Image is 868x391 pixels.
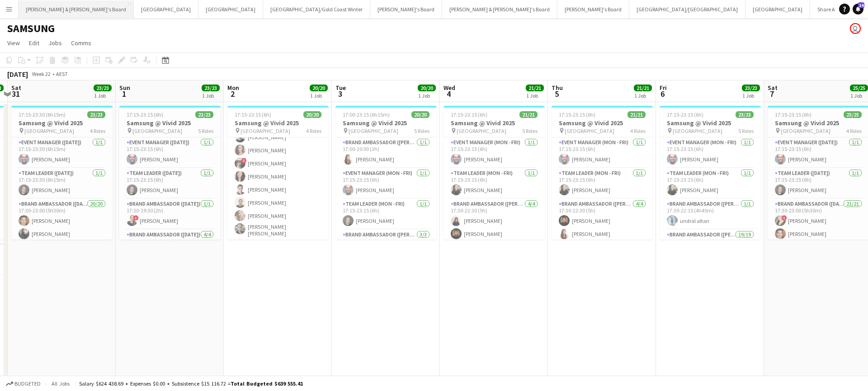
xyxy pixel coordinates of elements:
[227,119,329,127] h3: Samsung @ Vivid 2025
[660,119,761,127] h3: Samsung @ Vivid 2025
[349,127,398,134] span: [GEOGRAPHIC_DATA]
[48,39,62,47] span: Jobs
[660,168,761,199] app-card-role: Team Leader (Mon - Fri)1/117:15-23:15 (6h)[PERSON_NAME]
[559,111,595,118] span: 17:15-23:15 (6h)
[742,85,760,91] span: 23/23
[19,111,66,118] span: 17:15-23:30 (6h15m)
[745,0,810,18] button: [GEOGRAPHIC_DATA]
[552,106,653,240] div: 17:15-23:15 (6h)21/21Samsung @ Vivid 2025 [GEOGRAPHIC_DATA]4 RolesEvent Manager (Mon - Fri)1/117:...
[443,199,545,269] app-card-role: Brand Ambassador ([PERSON_NAME])4/417:30-22:30 (5h)[PERSON_NAME][PERSON_NAME]
[557,0,629,18] button: [PERSON_NAME]'s Board
[25,37,43,49] a: Edit
[630,127,646,134] span: 4 Roles
[443,137,545,168] app-card-role: Event Manager (Mon - Fri)1/117:15-23:15 (6h)[PERSON_NAME]
[673,127,722,134] span: [GEOGRAPHIC_DATA]
[850,85,868,91] span: 25/25
[7,39,20,47] span: View
[11,106,113,240] app-job-card: 17:15-23:30 (6h15m)23/23Samsung @ Vivid 2025 [GEOGRAPHIC_DATA]4 RolesEvent Manager ([DATE])1/117:...
[119,137,221,168] app-card-role: Event Manager ([DATE])1/117:15-23:15 (6h)[PERSON_NAME]
[11,137,113,168] app-card-role: Event Manager ([DATE])1/117:15-23:30 (6h15m)[PERSON_NAME]
[335,137,437,168] app-card-role: Brand Ambassador ([PERSON_NAME])1/117:00-20:00 (3h)[PERSON_NAME]
[335,168,437,199] app-card-role: Event Manager (Mon - Fri)1/117:15-23:15 (6h)[PERSON_NAME]
[119,84,130,92] span: Sun
[660,106,761,240] div: 17:15-23:15 (6h)23/23Samsung @ Vivid 2025 [GEOGRAPHIC_DATA]5 RolesEvent Manager (Mon - Fri)1/117:...
[195,111,213,118] span: 23/23
[370,0,442,18] button: [PERSON_NAME]'s Board
[119,230,221,300] app-card-role: Brand Ambassador ([DATE])4/417:30-22:00 (4h30m)
[94,85,112,91] span: 23/23
[565,127,614,134] span: [GEOGRAPHIC_DATA]
[766,89,778,99] span: 7
[118,89,130,99] span: 1
[634,92,651,99] div: 1 Job
[519,111,538,118] span: 21/21
[850,23,861,34] app-user-avatar: James Millard
[442,0,557,18] button: [PERSON_NAME] & [PERSON_NAME]'s Board
[67,37,95,49] a: Comms
[443,106,545,240] app-job-card: 17:15-23:15 (6h)21/21Samsung @ Vivid 2025 [GEOGRAPHIC_DATA]5 RolesEvent Manager (Mon - Fri)1/117:...
[418,92,435,99] div: 1 Job
[335,230,437,287] app-card-role: Brand Ambassador ([PERSON_NAME])3/317:30-22:00 (4h30m)
[552,199,653,269] app-card-role: Brand Ambassador ([PERSON_NAME])4/417:30-22:30 (5h)[PERSON_NAME][PERSON_NAME]
[526,85,544,91] span: 21/21
[198,127,213,134] span: 5 Roles
[132,127,182,134] span: [GEOGRAPHIC_DATA]
[50,380,71,387] span: All jobs
[335,106,437,240] app-job-card: 17:00-23:15 (6h15m)20/20Samsung @ Vivid 2025 [GEOGRAPHIC_DATA]5 RolesBrand Ambassador ([PERSON_NA...
[451,111,487,118] span: 17:15-23:15 (6h)
[231,380,303,387] span: Total Budgeted $639 555.41
[227,106,329,240] app-job-card: 17:15-23:15 (6h)20/20Samsung @ Vivid 2025 [GEOGRAPHIC_DATA]4 Roles[PERSON_NAME] [PERSON_NAME]undr...
[782,215,787,221] span: !
[71,39,91,47] span: Comms
[87,111,105,118] span: 23/23
[526,92,543,99] div: 1 Job
[227,84,239,92] span: Mon
[306,127,321,134] span: 4 Roles
[411,111,429,118] span: 20/20
[10,89,21,99] span: 31
[850,92,868,99] div: 1 Job
[550,89,563,99] span: 5
[343,111,390,118] span: 17:00-23:15 (6h15m)
[30,71,52,77] span: Week 22
[858,2,864,8] span: 14
[4,37,24,49] a: View
[658,89,667,99] span: 6
[522,127,538,134] span: 5 Roles
[667,111,703,118] span: 17:15-23:15 (6h)
[738,127,754,134] span: 5 Roles
[119,106,221,240] div: 17:15-23:15 (6h)23/23Samsung @ Vivid 2025 [GEOGRAPHIC_DATA]5 RolesEvent Manager ([DATE])1/117:15-...
[94,92,111,99] div: 1 Job
[442,89,455,99] span: 4
[629,0,745,18] button: [GEOGRAPHIC_DATA]/[GEOGRAPHIC_DATA]
[660,199,761,230] app-card-role: Brand Ambassador ([PERSON_NAME])1/117:30-22:15 (4h45m)undral altan
[241,127,290,134] span: [GEOGRAPHIC_DATA]
[56,71,68,77] div: AEST
[335,199,437,230] app-card-role: Team Leader (Mon - Fri)1/117:15-23:15 (6h)[PERSON_NAME]
[202,92,219,99] div: 1 Job
[335,119,437,127] h3: Samsung @ Vivid 2025
[742,92,759,99] div: 1 Job
[14,381,41,387] span: Budgeted
[660,84,667,92] span: Fri
[19,0,134,18] button: [PERSON_NAME] & [PERSON_NAME]'s Board
[775,111,811,118] span: 17:15-23:15 (6h)
[443,168,545,199] app-card-role: Team Leader (Mon - Fri)1/117:15-23:15 (6h)[PERSON_NAME]
[226,89,239,99] span: 2
[7,22,55,35] h1: SAMSUNG
[263,0,370,18] button: [GEOGRAPHIC_DATA]/Gold Coast Winter
[5,379,42,389] button: Budgeted
[768,84,778,92] span: Sat
[443,119,545,127] h3: Samsung @ Vivid 2025
[310,85,328,91] span: 20/20
[552,168,653,199] app-card-role: Team Leader (Mon - Fri)1/117:15-23:15 (6h)[PERSON_NAME]
[227,47,329,254] app-card-role: [PERSON_NAME] [PERSON_NAME]undral altan[PERSON_NAME][PERSON_NAME]![PERSON_NAME][PERSON_NAME][PERS...
[846,127,862,134] span: 4 Roles
[7,70,28,79] div: [DATE]
[627,111,646,118] span: 21/21
[11,84,21,92] span: Sat
[119,199,221,230] app-card-role: Brand Ambassador ([DATE])1/117:30-19:30 (2h)![PERSON_NAME]
[844,111,862,118] span: 25/25
[134,0,198,18] button: [GEOGRAPHIC_DATA]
